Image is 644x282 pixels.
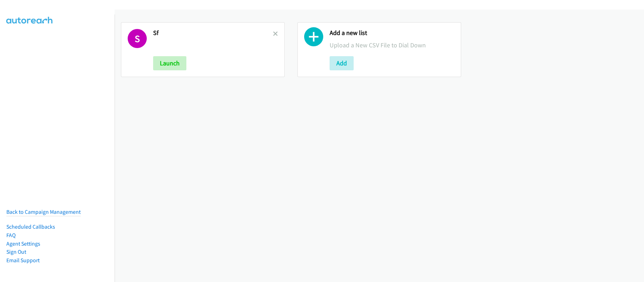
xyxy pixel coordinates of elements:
[153,56,186,70] button: Launch
[330,40,454,50] p: Upload a New CSV File to Dial Down
[6,257,40,264] a: Email Support
[6,248,26,255] a: Sign Out
[6,240,40,247] a: Agent Settings
[6,232,16,239] a: FAQ
[6,208,81,215] a: Back to Campaign Management
[128,29,147,48] h1: S
[153,29,273,37] h2: Sf
[6,223,55,230] a: Scheduled Callbacks
[330,29,454,37] h2: Add a new list
[330,56,354,70] button: Add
